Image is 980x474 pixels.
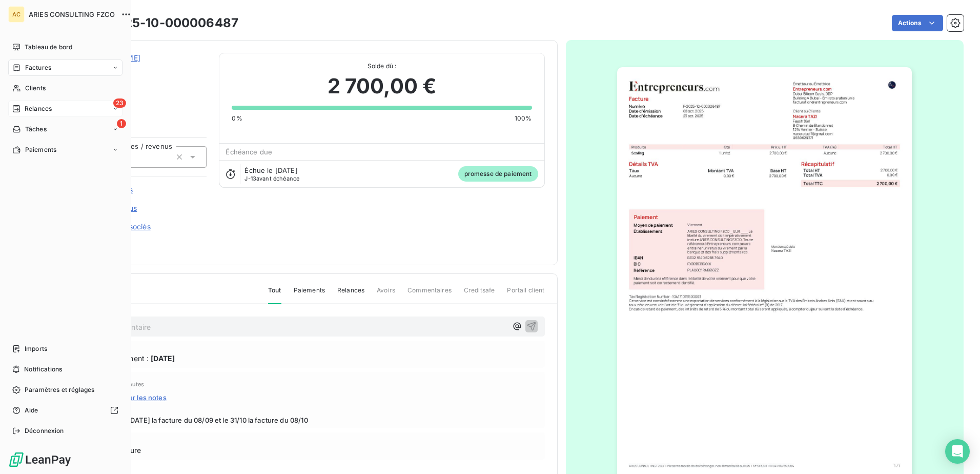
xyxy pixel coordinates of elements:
[96,14,238,32] h3: F-2025-10-000006487
[25,426,64,436] span: Déconnexion
[8,451,72,468] img: Logo LeanPay
[458,166,538,182] span: promesse de paiement
[25,63,51,72] span: Factures
[25,125,47,134] span: Tâches
[25,385,94,394] span: Paramètres et réglages
[892,15,943,31] button: Actions
[328,71,437,102] span: 2 700,00 €
[113,98,126,108] span: 23
[407,286,452,303] span: Commentaires
[294,286,325,303] span: Paiements
[244,166,297,174] span: Échue le [DATE]
[244,175,256,182] span: J-13
[25,104,52,113] span: Relances
[80,65,207,73] span: 000741
[232,62,532,71] span: Solde dû :
[515,114,532,123] span: 100%
[25,344,47,353] span: Imports
[29,10,115,18] span: ARIES CONSULTING FZCO
[24,365,62,374] span: Notifications
[117,119,126,128] span: 1
[151,353,175,364] span: [DATE]
[25,145,56,154] span: Paiements
[268,286,281,304] span: Tout
[507,286,544,303] span: Portail client
[8,6,25,23] div: AC
[107,393,167,402] span: Masquer les notes
[377,286,395,303] span: Avoirs
[25,406,38,415] span: Aide
[226,148,272,156] span: Échéance due
[232,114,242,123] span: 0%
[25,43,72,52] span: Tableau de bord
[244,175,299,182] span: avant échéance
[464,286,495,303] span: Creditsafe
[66,416,541,424] span: La cliente va payer [DATE] la facture du 08/09 et le 31/10 la facture du 08/10
[8,402,122,419] a: Aide
[945,439,970,464] div: Open Intercom Messenger
[337,286,364,303] span: Relances
[66,405,541,413] span: Notes :
[25,84,46,93] span: Clients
